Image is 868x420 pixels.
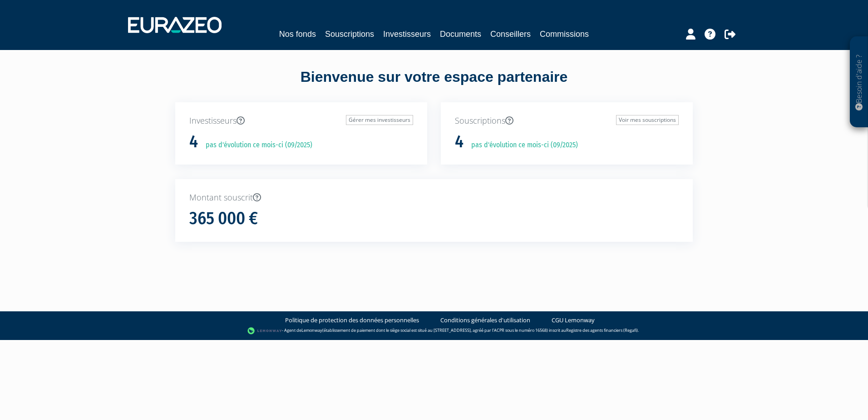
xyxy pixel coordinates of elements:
[383,28,431,40] a: Investisseurs
[440,316,530,325] a: Conditions générales d'utilisation
[285,316,419,325] a: Politique de protection des données personnelles
[490,28,531,40] a: Conseillers
[440,28,481,40] a: Documents
[455,115,679,127] p: Souscriptions
[346,115,413,125] a: Gérer mes investisseurs
[128,17,222,33] img: 1732889491-logotype_eurazeo_blanc_rvb.png
[325,28,374,40] a: Souscriptions
[189,209,258,228] h1: 365 000 €
[455,132,464,151] h1: 4
[189,115,413,127] p: Investisseurs
[189,192,679,204] p: Montant souscrit
[540,28,589,40] a: Commissions
[854,41,864,123] p: Besoin d'aide ?
[168,67,700,102] div: Bienvenue sur votre espace partenaire
[301,327,322,333] a: Lemonway
[247,326,282,335] img: logo-lemonway.png
[616,115,679,125] a: Voir mes souscriptions
[9,326,859,335] div: - Agent de (établissement de paiement dont le siège social est situé au [STREET_ADDRESS], agréé p...
[279,28,316,40] a: Nos fonds
[552,316,595,325] a: CGU Lemonway
[199,140,312,150] p: pas d'évolution ce mois-ci (09/2025)
[465,140,578,150] p: pas d'évolution ce mois-ci (09/2025)
[566,327,638,333] a: Registre des agents financiers (Regafi)
[189,132,198,151] h1: 4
